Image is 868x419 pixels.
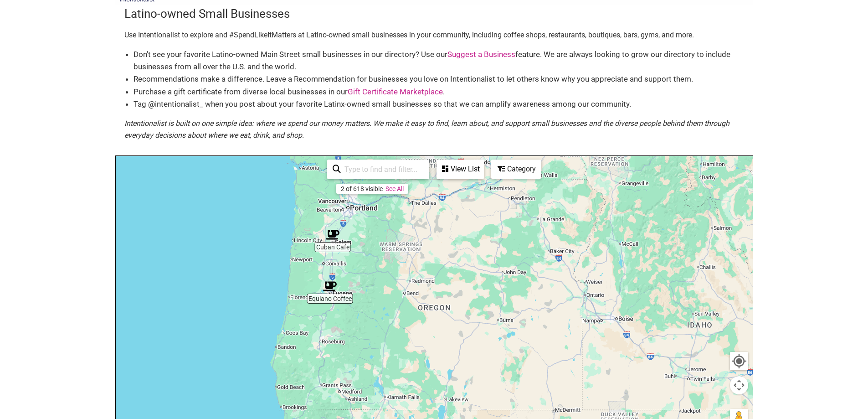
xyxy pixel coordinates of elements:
[327,160,429,179] div: Type to search and filter
[134,98,744,110] li: Tag @intentionalist_ when you post about your favorite Latinx-owned small businesses so that we c...
[124,29,744,41] p: Use Intentionalist to explore and #SpendLikeItMatters at Latino-owned small businesses in your co...
[341,160,424,178] input: Type to find and filter...
[491,160,541,179] div: Filter by category
[134,48,744,73] li: Don’t see your favorite Latino-owned Main Street small businesses in our directory? Use our featu...
[385,185,404,192] a: See All
[124,119,729,140] em: Intentionalist is built on one simple idea: where we spend our money matters. We make it easy to ...
[447,50,515,59] a: Suggest a Business
[322,224,343,245] div: Cuban Cafe
[124,5,744,22] h3: Latino-owned Small Businesses
[134,73,744,85] li: Recommendations make a difference. Leave a Recommendation for businesses you love on Intentionali...
[341,185,383,192] div: 2 of 618 visible
[134,86,744,98] li: Purchase a gift certificate from diverse local businesses in our .
[730,376,748,394] button: Map camera controls
[492,160,540,178] div: Category
[730,352,748,370] button: Your Location
[437,160,483,178] div: View List
[437,160,484,179] div: See a list of the visible businesses
[348,87,443,96] a: Gift Certificate Marketplace
[319,276,340,297] div: Equiano Coffee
